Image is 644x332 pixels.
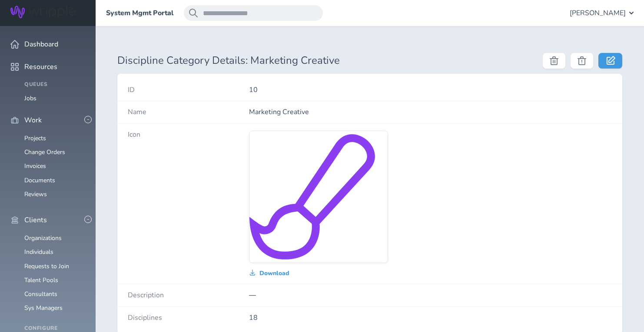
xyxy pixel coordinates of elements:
[24,290,57,298] a: Consultants
[128,291,249,299] h4: Description
[106,9,173,17] a: System Mgmt Portal
[24,116,42,124] span: Work
[570,9,626,17] span: [PERSON_NAME]
[24,248,53,256] a: Individuals
[570,5,634,21] button: [PERSON_NAME]
[24,176,55,184] a: Documents
[128,86,249,94] h4: ID
[84,116,92,123] button: -
[24,63,57,71] span: Resources
[571,53,593,69] button: Force Delete
[24,304,63,312] a: Sys Managers
[24,148,65,156] a: Change Orders
[24,325,85,332] h4: Configure
[24,82,85,88] h4: Queues
[249,291,612,299] div: —
[249,314,612,322] p: 18
[128,108,249,116] h4: Name
[24,190,47,198] a: Reviews
[543,53,565,69] button: Delete
[24,216,47,224] span: Clients
[128,131,249,138] h4: Icon
[84,216,92,223] button: -
[128,314,249,322] h4: Disciplines
[24,276,58,284] a: Talent Pools
[259,270,289,277] span: Download
[10,6,76,18] img: Wripple
[249,131,388,263] img: svg+xml;base64,PHN2ZyB3aWR0aD0iMjIiIGhlaWdodD0iMjEiIHZpZXdCb3g9IjAgMCAyMiAyMSIgZmlsbD0ibm9uZSIgeG...
[249,108,612,116] p: Marketing Creative
[24,234,62,242] a: Organizations
[24,40,58,48] span: Dashboard
[24,94,37,102] a: Jobs
[24,162,46,170] a: Invoices
[598,53,622,69] a: Edit
[117,55,532,67] h1: Discipline Category Details: Marketing Creative
[24,262,69,270] a: Requests to Join
[24,134,46,142] a: Projects
[249,86,612,94] p: 10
